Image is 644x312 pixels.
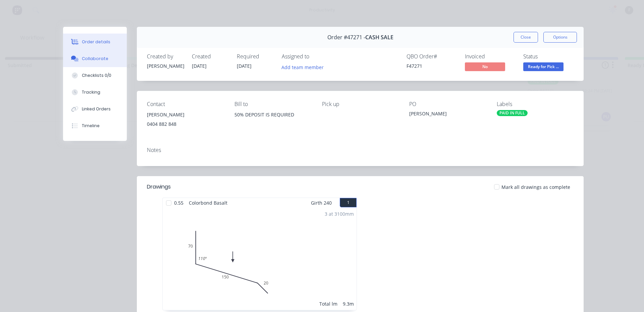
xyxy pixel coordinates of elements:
[340,198,357,207] button: 1
[82,39,110,45] div: Order details
[147,119,224,129] div: 0404 882 848
[282,62,327,71] button: Add team member
[63,101,127,117] button: Linked Orders
[147,110,224,132] div: [PERSON_NAME]0404 882 848
[186,198,230,208] span: Colorbond Basalt
[409,110,486,119] div: [PERSON_NAME]
[147,147,574,153] div: Notes
[322,101,399,107] div: Pick up
[311,198,332,208] span: Girth 240
[237,53,274,60] div: Required
[497,101,574,107] div: Labels
[63,34,127,50] button: Order details
[497,110,528,116] div: PAID IN FULL
[147,183,171,191] div: Drawings
[407,53,457,60] div: QBO Order #
[82,72,111,79] div: Checklists 0/0
[501,184,570,191] span: Mark all drawings as complete
[82,123,100,129] div: Timeline
[523,62,563,72] button: Ready for Pick ...
[343,300,354,307] div: 9.3m
[465,53,515,60] div: Invoiced
[147,53,184,60] div: Created by
[234,110,311,132] div: 50% DEPOSIT IS REQUIRED
[282,53,349,60] div: Assigned to
[63,84,127,101] button: Tracking
[192,63,207,69] span: [DATE]
[407,62,457,69] div: F47271
[523,53,574,60] div: Status
[234,101,311,107] div: Bill to
[325,210,354,217] div: 3 at 3100mm
[171,198,186,208] span: 0.55
[192,53,229,60] div: Created
[278,62,327,71] button: Add team member
[319,300,337,307] div: Total lm
[147,62,184,69] div: [PERSON_NAME]
[543,32,577,43] button: Options
[147,110,224,119] div: [PERSON_NAME]
[327,34,365,41] span: Order #47271 -
[365,34,393,41] span: CASH SALE
[63,117,127,134] button: Timeline
[82,89,100,95] div: Tracking
[82,106,111,112] div: Linked Orders
[82,56,108,62] div: Collaborate
[147,101,224,107] div: Contact
[237,63,252,69] span: [DATE]
[63,67,127,84] button: Checklists 0/0
[234,110,311,119] div: 50% DEPOSIT IS REQUIRED
[465,62,505,71] span: No
[514,32,538,43] button: Close
[409,101,486,107] div: PO
[523,62,563,71] span: Ready for Pick ...
[63,50,127,67] button: Collaborate
[163,208,357,310] div: 07015020110º3 at 3100mmTotal lm9.3m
